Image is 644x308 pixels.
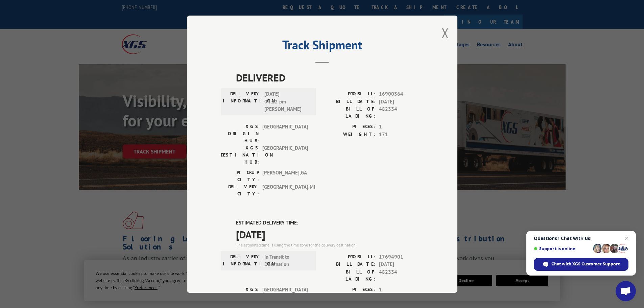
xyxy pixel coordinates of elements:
span: Questions? Chat with us! [534,236,628,241]
h2: Track Shipment [221,40,424,53]
span: [DATE] 04:12 pm [PERSON_NAME] [264,90,310,113]
span: [DATE] [236,227,424,242]
span: 1 [379,286,424,293]
label: XGS ORIGIN HUB: [221,123,259,144]
label: BILL OF LADING: [322,268,376,282]
label: PICKUP CITY: [221,169,259,183]
label: BILL DATE: [322,261,376,268]
label: ESTIMATED DELIVERY TIME: [236,219,424,227]
label: DELIVERY INFORMATION: [223,90,261,113]
span: [DATE] [379,261,424,268]
label: PIECES: [322,286,376,293]
span: Chat with XGS Customer Support [551,261,620,267]
div: Chat with XGS Customer Support [534,258,628,271]
label: BILL DATE: [322,98,376,105]
span: 482334 [379,105,424,120]
label: XGS DESTINATION HUB: [221,144,259,166]
span: 17694901 [379,253,424,261]
span: [GEOGRAPHIC_DATA] [262,286,308,307]
span: DELIVERED [236,70,424,85]
span: In Transit to Destination [264,253,310,268]
span: [DATE] [379,98,424,105]
button: Close modal [442,24,449,42]
div: Open chat [616,281,636,301]
label: DELIVERY INFORMATION: [223,253,261,268]
span: Close chat [623,234,631,242]
span: [GEOGRAPHIC_DATA] [262,144,308,166]
span: 171 [379,131,424,138]
label: DELIVERY CITY: [221,183,259,197]
label: XGS ORIGIN HUB: [221,286,259,307]
span: Support is online [534,246,591,251]
span: 482334 [379,268,424,282]
span: 1 [379,123,424,131]
span: [GEOGRAPHIC_DATA] , MI [262,183,308,197]
label: PIECES: [322,123,376,131]
label: PROBILL: [322,90,376,98]
span: [GEOGRAPHIC_DATA] [262,123,308,144]
label: WEIGHT: [322,131,376,138]
span: 16900364 [379,90,424,98]
div: The estimated time is using the time zone for the delivery destination. [236,242,424,248]
label: PROBILL: [322,253,376,261]
label: BILL OF LADING: [322,105,376,120]
span: [PERSON_NAME] , GA [262,169,308,183]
